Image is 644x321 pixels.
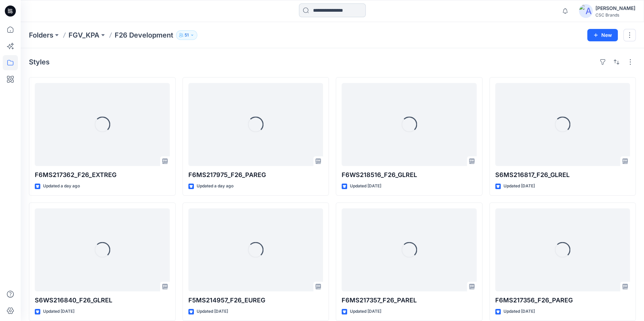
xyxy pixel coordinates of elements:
button: 51 [176,30,197,40]
a: FGV_KPA [69,30,100,40]
div: CSC Brands [595,12,635,18]
p: 51 [185,31,189,39]
p: F5MS214957_F26_EUREG [188,296,323,305]
img: avatar [579,4,593,18]
p: S6MS216817_F26_GLREL [495,170,630,180]
button: New [587,29,618,41]
p: F26 Development [115,30,173,40]
p: Updated [DATE] [43,308,74,315]
p: F6WS218516_F26_GLREL [342,170,477,180]
p: F6MS217357_F26_PAREL [342,296,477,305]
h4: Styles [29,58,50,66]
p: F6MS217975_F26_PAREG [188,170,323,180]
p: S6WS216840_F26_GLREL [35,296,170,305]
p: Updated a day ago [43,183,80,190]
p: F6MS217362_F26_EXTREG [35,170,170,180]
p: Updated [DATE] [350,183,381,190]
p: F6MS217356_F26_PAREG [495,296,630,305]
p: Updated [DATE] [503,183,535,190]
a: Folders [29,30,53,40]
p: Updated a day ago [197,183,233,190]
p: Updated [DATE] [350,308,381,315]
p: Updated [DATE] [197,308,228,315]
div: [PERSON_NAME] [595,4,635,12]
p: Updated [DATE] [503,308,535,315]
